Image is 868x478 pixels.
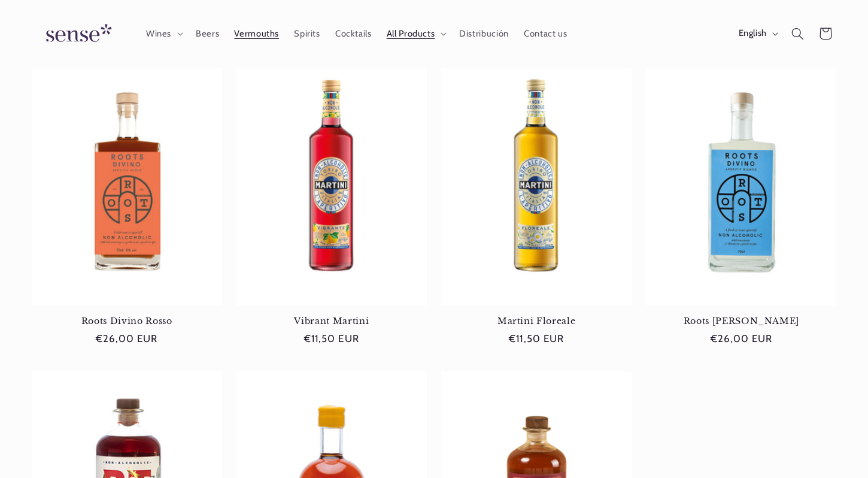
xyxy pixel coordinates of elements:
button: English [731,22,784,46]
summary: Search [784,20,811,47]
span: Spirits [294,28,320,40]
span: Contact us [524,28,567,40]
a: Martini Floreale [441,316,632,326]
a: Beers [188,20,226,47]
a: Roots Divino Rosso [32,316,222,326]
a: Distribución [452,20,517,47]
span: Cocktails [335,28,372,40]
span: Beers [196,28,219,40]
a: Cocktails [327,20,379,47]
summary: All Products [379,20,452,47]
a: Spirits [287,20,328,47]
span: English [739,28,767,41]
a: Vibrant Martini [236,316,427,326]
span: Distribución [459,28,509,40]
span: All Products [387,28,435,40]
a: Vermouths [227,20,287,47]
a: Sense [27,12,126,56]
img: Sense [32,17,122,51]
summary: Wines [138,20,188,47]
a: Roots [PERSON_NAME] [646,316,836,326]
a: Contact us [516,20,575,47]
span: Wines [146,28,171,40]
span: Vermouths [234,28,279,40]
